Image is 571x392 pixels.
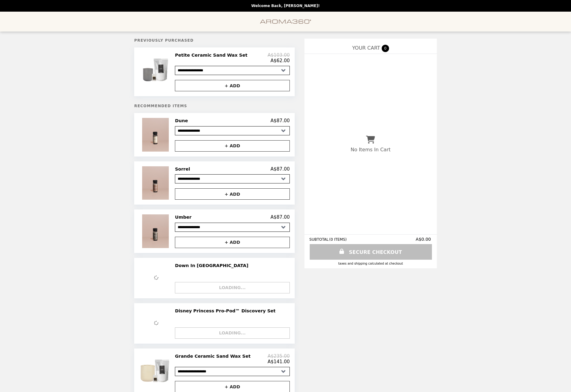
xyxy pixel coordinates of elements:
[260,15,311,28] img: Brand Logo
[175,188,290,200] button: + ADD
[142,166,171,200] img: Sorrel
[175,66,290,75] select: Select a product variant
[270,214,290,220] p: A$87.00
[138,353,174,388] img: Grande Ceramic Sand Wax Set
[382,45,389,52] span: 0
[134,38,295,43] h5: Previously Purchased
[270,118,290,123] p: A$87.00
[175,174,290,183] select: Select a product variant
[352,45,380,51] span: YOUR CART
[138,52,174,87] img: Petite Ceramic Sand Wax Set
[309,262,432,265] div: Taxes and Shipping calculated at checkout
[267,359,289,364] p: A$141.00
[309,237,329,242] span: SUBTOTAL
[175,214,194,220] h2: Umber
[267,52,289,58] p: A$103.00
[175,237,290,248] button: + ADD
[351,147,391,153] p: No Items In Cart
[267,353,289,359] p: A$235.00
[175,118,190,123] h2: Dune
[175,223,290,232] select: Select a product variant
[329,237,346,242] span: ( 0 ITEMS )
[175,166,192,172] h2: Sorrel
[416,237,432,242] span: A$0.00
[175,80,290,91] button: + ADD
[134,104,295,108] h5: Recommended Items
[251,4,320,8] p: Welcome Back, [PERSON_NAME]!
[270,166,290,172] p: A$87.00
[175,353,253,359] h2: Grande Ceramic Sand Wax Set
[175,263,251,268] h2: Down In [GEOGRAPHIC_DATA]
[175,367,290,376] select: Select a product variant
[175,52,250,58] h2: Petite Ceramic Sand Wax Set
[175,126,290,135] select: Select a product variant
[175,140,290,152] button: + ADD
[142,214,171,248] img: Umber
[175,308,278,314] h2: Disney Princess Pro-Pod™ Discovery Set
[270,58,290,63] p: A$62.00
[142,118,171,151] img: Dune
